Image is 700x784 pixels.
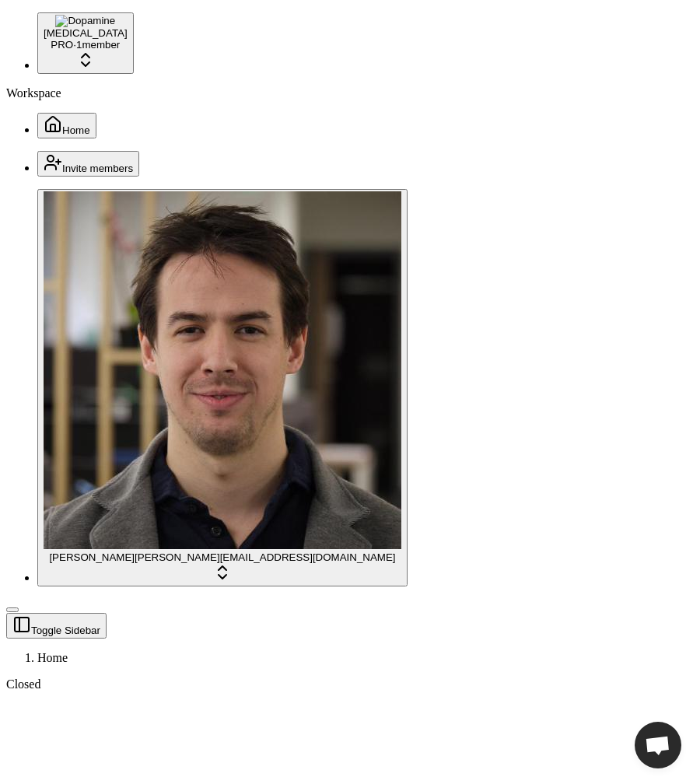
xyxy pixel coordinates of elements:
[62,124,90,136] span: Home
[6,86,694,100] div: Workspace
[37,12,134,74] button: Dopamine[MEDICAL_DATA]PRO·1member
[37,651,68,664] span: Home
[31,625,100,636] span: Toggle Sidebar
[37,161,139,174] a: Invite members
[6,613,107,639] button: Toggle Sidebar
[37,151,139,177] button: Invite members
[37,189,408,586] button: Jonathan Beurel[PERSON_NAME][PERSON_NAME][EMAIL_ADDRESS][DOMAIN_NAME]
[37,123,96,136] a: Home
[635,722,681,768] div: Open chat
[62,163,133,174] span: Invite members
[37,113,96,138] button: Home
[55,15,115,27] img: Dopamine
[135,551,396,563] span: [PERSON_NAME][EMAIL_ADDRESS][DOMAIN_NAME]
[6,677,40,691] span: Closed
[44,39,128,51] div: PRO · 1 member
[49,551,135,563] span: [PERSON_NAME]
[44,27,128,39] div: [MEDICAL_DATA]
[6,607,19,612] button: Toggle Sidebar
[44,191,401,549] img: Jonathan Beurel
[6,651,694,665] nav: breadcrumb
